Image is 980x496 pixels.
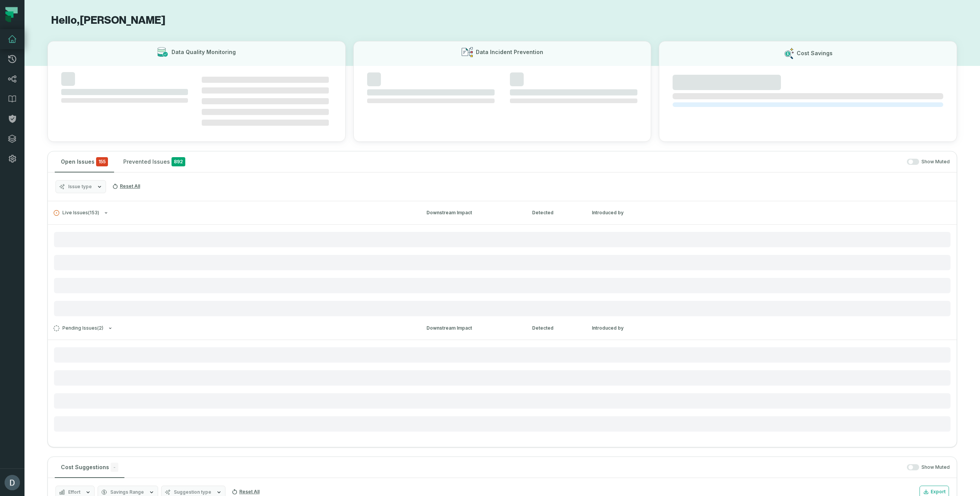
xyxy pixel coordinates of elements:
span: Savings Range [110,489,144,495]
div: Detected [532,209,578,216]
div: Downstream Impact [426,209,518,216]
div: Show Muted [127,464,950,471]
button: Prevented Issues [117,151,191,172]
h3: Cost Savings [797,49,833,57]
span: Effort [68,489,80,495]
button: Open Issues [55,151,114,172]
span: critical issues and errors combined [96,157,108,166]
button: Cost Suggestions [55,457,124,478]
button: Reset All [109,180,143,192]
h3: Data Quality Monitoring [171,48,236,56]
h3: Data Incident Prevention [476,48,543,56]
div: Pending Issues(2) [48,340,957,432]
button: Data Incident Prevention [353,41,652,142]
span: - [111,463,118,472]
span: 892 [171,157,185,166]
span: Suggestion type [174,489,211,495]
button: Live Issues(153) [54,210,413,216]
img: avatar of Daniel Lahyani [5,475,20,490]
button: Cost Savings [659,41,957,142]
button: Pending Issues(2) [54,325,413,331]
div: Introduced by [592,209,951,216]
button: Data Quality Monitoring [47,41,346,142]
div: Live Issues(153) [48,224,957,316]
div: Downstream Impact [426,325,518,332]
span: Pending Issues ( 2 ) [54,325,103,331]
span: Issue type [68,184,92,190]
div: Introduced by [592,325,951,332]
h1: Hello, [PERSON_NAME] [47,14,957,27]
button: Issue type [56,180,106,193]
div: Detected [532,325,578,332]
span: Live Issues ( 153 ) [54,210,99,216]
div: Show Muted [194,159,950,165]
